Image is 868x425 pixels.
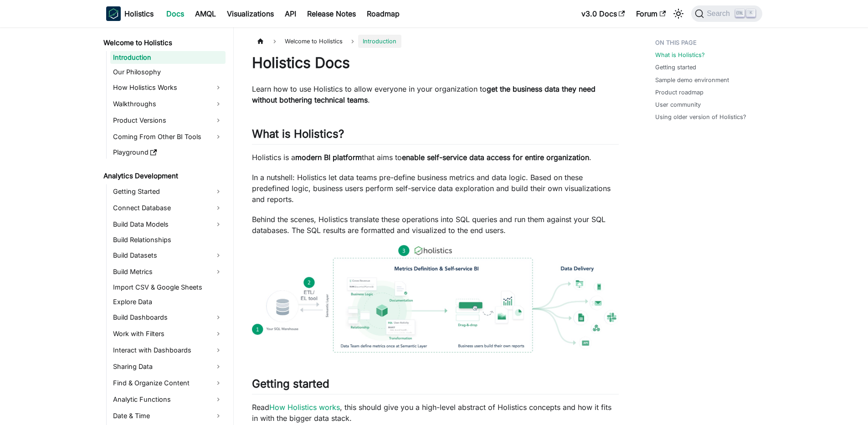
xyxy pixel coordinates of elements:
a: Product roadmap [655,88,704,97]
p: In a nutshell: Holistics let data teams pre-define business metrics and data logic. Based on thes... [252,172,619,205]
a: Playground [110,146,226,159]
a: Date & Time [110,409,226,423]
nav: Breadcrumbs [252,35,619,48]
a: Getting Started [110,184,226,199]
strong: enable self-service data access for entire organization [402,153,589,162]
a: Build Relationships [110,233,226,246]
span: Search [704,10,735,18]
a: Analytic Functions [110,392,226,407]
a: Docs [161,6,190,21]
a: HolisticsHolistics [106,6,154,21]
a: Coming From Other BI Tools [110,130,226,144]
a: v3.0 Docs [576,6,631,21]
a: Walkthroughs [110,97,226,111]
p: Behind the scenes, Holistics translate these operations into SQL queries and run them against you... [252,214,619,236]
a: Work with Filters [110,327,226,341]
strong: modern BI platform [295,153,362,162]
img: How Holistics fits in your Data Stack [252,245,619,352]
a: Using older version of Holistics? [655,113,746,121]
b: Holistics [124,8,154,19]
a: Release Notes [302,6,361,21]
p: Learn how to use Holistics to allow everyone in your organization to . [252,83,619,105]
a: Find & Organize Content [110,376,226,390]
nav: Docs sidebar [97,27,234,425]
a: Connect Database [110,201,226,215]
a: API [279,6,302,21]
h2: What is Holistics? [252,127,619,145]
a: Build Datasets [110,248,226,263]
a: Interact with Dashboards [110,343,226,358]
a: Roadmap [361,6,405,21]
h2: Getting started [252,377,619,394]
span: Welcome to Holistics [280,35,347,48]
a: Getting started [655,63,696,72]
a: Forum [631,6,671,21]
a: Sharing Data [110,359,226,374]
a: Visualizations [221,6,279,21]
a: Import CSV & Google Sheets [110,281,226,294]
a: Welcome to Holistics [101,36,226,49]
a: Build Data Models [110,217,226,232]
a: How Holistics Works [110,80,226,95]
a: Introduction [110,51,226,64]
h1: Holistics Docs [252,54,619,72]
button: Switch between dark and light mode (currently light mode) [671,6,686,21]
a: Sample demo environment [655,76,729,84]
span: Introduction [358,35,401,48]
a: Home page [252,35,269,48]
a: Product Versions [110,113,226,128]
a: What is Holistics? [655,51,705,59]
kbd: K [746,9,755,17]
a: How Holistics works [269,403,340,412]
img: Holistics [106,6,121,21]
p: Holistics is a that aims to . [252,152,619,163]
a: Analytics Development [101,170,226,182]
a: Build Metrics [110,264,226,279]
a: User community [655,100,701,109]
a: Our Philosophy [110,66,226,78]
button: Search (Ctrl+K) [691,5,762,22]
a: Explore Data [110,295,226,308]
p: Read , this should give you a high-level abstract of Holistics concepts and how it fits in with t... [252,402,619,424]
a: Build Dashboards [110,310,226,325]
a: AMQL [190,6,221,21]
